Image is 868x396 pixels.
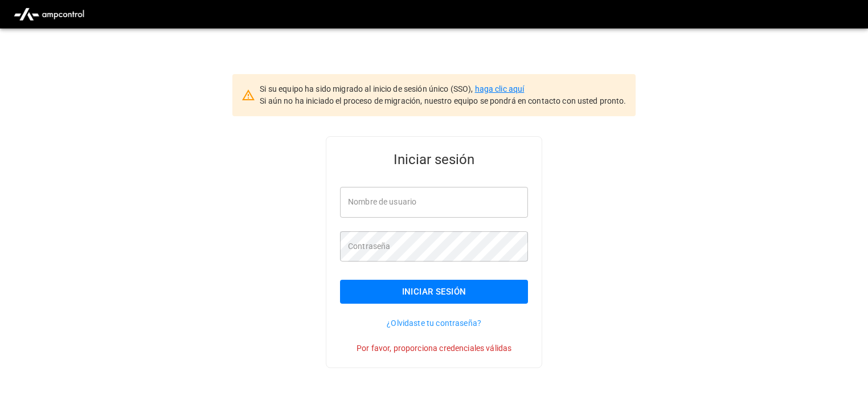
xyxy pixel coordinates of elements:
h5: Iniciar sesión [340,150,528,169]
span: Si su equipo ha sido migrado al inicio de sesión único (SSO), [260,84,474,93]
span: Si aún no ha iniciado el proceso de migración, nuestro equipo se pondrá en contacto con usted pro... [260,96,626,105]
p: Por favor, proporciona credenciales válidas [340,342,528,354]
button: Iniciar sesión [340,280,528,304]
a: haga clic aquí [475,84,525,93]
img: ampcontrol.io logo [9,3,89,25]
p: ¿Olvidaste tu contraseña? [340,317,528,329]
